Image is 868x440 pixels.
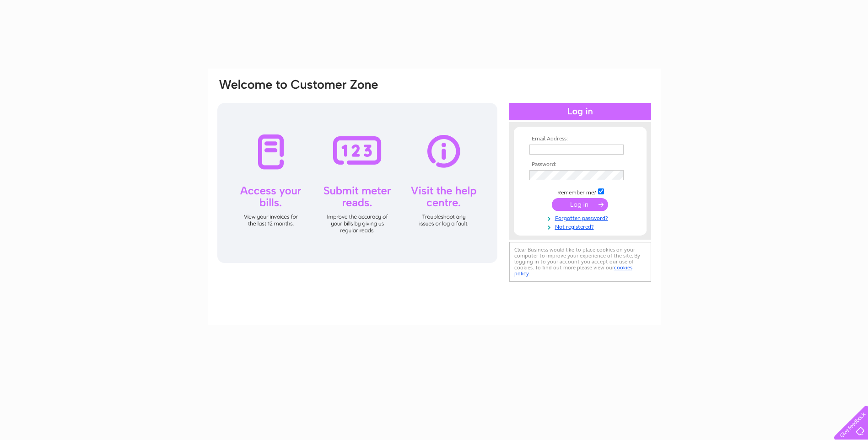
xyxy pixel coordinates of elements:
[529,222,633,231] a: Not registered?
[529,213,633,222] a: Forgotten password?
[509,242,651,282] div: Clear Business would like to place cookies on your computer to improve your experience of the sit...
[514,264,632,277] a: cookies policy
[527,161,633,168] th: Password:
[527,136,633,142] th: Email Address:
[552,198,608,211] input: Submit
[527,187,633,196] td: Remember me?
